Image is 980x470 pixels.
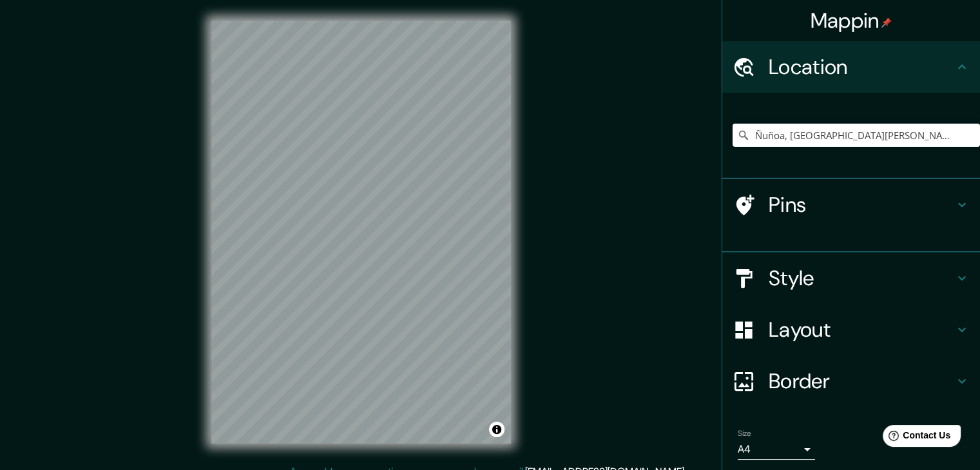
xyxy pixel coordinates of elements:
iframe: Help widget launcher [865,420,966,456]
h4: Location [769,54,954,80]
canvas: Map [211,21,511,444]
div: A4 [738,439,815,460]
h4: Style [769,265,954,291]
h4: Border [769,368,954,394]
label: Size [738,428,751,439]
h4: Mappin [811,8,892,33]
div: Style [722,252,980,304]
div: Layout [722,304,980,355]
div: Border [722,355,980,407]
img: pin-icon.png [881,17,892,28]
h4: Layout [769,317,954,343]
button: Toggle attribution [489,422,504,437]
input: Pick your city or area [733,124,980,147]
div: Pins [722,179,980,230]
h4: Pins [769,192,954,218]
div: Location [722,41,980,93]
